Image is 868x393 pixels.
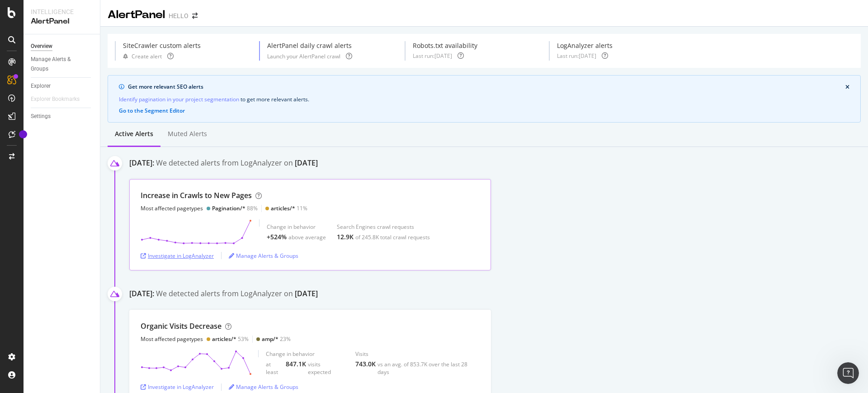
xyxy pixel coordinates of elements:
div: above average [288,233,326,241]
div: 12.9K [337,232,354,241]
div: 23% [262,335,291,343]
div: Most affected pagetypes [141,335,203,343]
div: at least [266,360,284,376]
div: Most affected pagetypes [141,204,203,212]
div: arrow-right-arrow-left [192,13,198,19]
div: Visits [355,350,480,358]
a: Explorer Bookmarks [31,95,89,104]
button: Investigate in LogAnalyzer [141,248,214,263]
div: AlertPanel [31,16,93,27]
div: LogAnalyzer alerts [557,41,613,50]
div: We detected alerts from LogAnalyzer on [156,289,318,301]
div: Change in behavior [267,223,326,231]
div: of 245.8K total crawl requests [355,233,430,241]
a: Settings [31,112,94,121]
div: articles/* [212,335,236,343]
div: Manage Alerts & Groups [31,55,85,74]
div: articles/* [271,204,295,212]
div: Pagination/* [212,204,245,212]
div: Explorer Bookmarks [31,95,80,104]
div: 847.1K [286,360,306,369]
div: Change in behavior [266,350,344,358]
div: Increase in Crawls to New Pages [141,190,252,201]
a: Identify pagination in your project segmentation [119,95,239,104]
div: Explorer [31,81,51,91]
div: AlertPanel daily crawl alerts [267,41,352,50]
a: Explorer [31,81,94,91]
div: +524% [267,232,287,241]
div: 743.0K [355,360,376,369]
div: [DATE]: [129,289,154,301]
div: 53% [212,335,249,343]
div: visits expected [308,360,344,376]
div: [DATE] [295,289,318,299]
button: Go to the Segment Editor [119,108,185,114]
div: Active alerts [115,129,153,138]
div: Organic Visits Decrease [141,321,222,331]
iframe: Intercom live chat [837,362,859,384]
div: 88% [212,204,258,212]
div: Muted alerts [168,129,207,138]
div: SiteCrawler custom alerts [123,41,201,50]
div: [DATE] [295,158,318,168]
button: close banner [843,82,852,92]
div: Last run: [DATE] [413,52,452,60]
button: Manage Alerts & Groups [229,248,298,263]
div: [DATE]: [129,158,154,170]
div: Last run: [DATE] [557,52,596,60]
div: Tooltip anchor [19,130,27,138]
div: AlertPanel [108,7,165,23]
div: 11% [271,204,307,212]
a: Manage Alerts & Groups [229,383,298,391]
div: Overview [31,42,52,51]
a: Investigate in LogAnalyzer [141,252,214,260]
div: Get more relevant SEO alerts [128,83,845,91]
a: Manage Alerts & Groups [229,252,298,260]
div: HELLO [169,11,189,20]
button: Create alert [123,52,162,61]
div: vs an avg. of 853.7K over the last 28 days [377,360,480,376]
div: Search Engines crawl requests [337,223,430,231]
a: Manage Alerts & Groups [31,55,94,74]
div: Launch your AlertPanel crawl [267,52,340,60]
div: We detected alerts from LogAnalyzer on [156,158,318,170]
div: Settings [31,112,51,121]
div: amp/* [262,335,278,343]
div: Robots.txt availability [413,41,477,50]
div: info banner [108,75,861,123]
a: Investigate in LogAnalyzer [141,383,214,391]
a: Overview [31,42,94,51]
div: Create alert [132,52,162,60]
div: Intelligence [31,7,93,16]
div: to get more relevant alerts . [119,95,849,104]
